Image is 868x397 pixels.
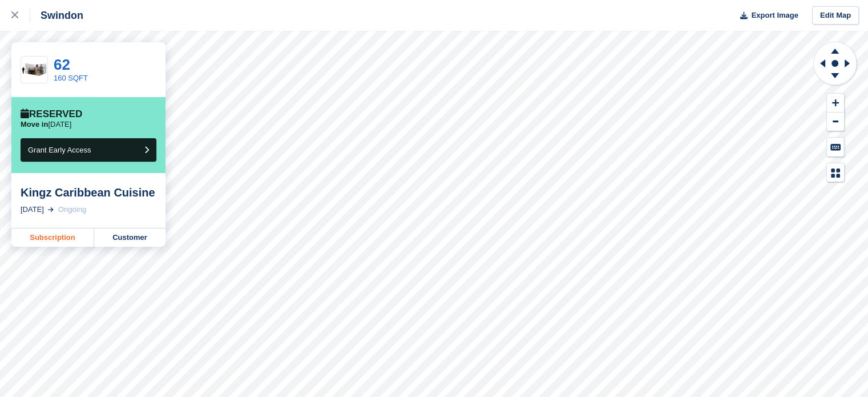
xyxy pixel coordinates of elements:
a: Customer [94,228,165,247]
button: Grant Early Access [21,138,156,162]
div: Swindon [30,9,83,22]
p: [DATE] [21,120,71,129]
span: Export Image [751,10,798,21]
div: Kingz Caribbean Cuisine [21,186,156,199]
a: 62 [54,56,70,73]
div: [DATE] [21,204,44,215]
img: 150-sqft-unit.jpg [21,60,47,80]
div: Ongoing [58,204,86,215]
button: Keyboard Shortcuts [827,138,844,157]
a: Edit Map [812,6,859,25]
button: Zoom In [827,94,844,113]
button: Zoom Out [827,113,844,131]
button: Map Legend [827,163,844,182]
span: Grant Early Access [28,146,91,154]
div: Reserved [21,109,82,120]
span: Move in [21,120,48,129]
a: Subscription [11,228,94,247]
img: arrow-right-light-icn-cde0832a797a2874e46488d9cf13f60e5c3a73dbe684e267c42b8395dfbc2abf.svg [48,207,54,212]
button: Export Image [733,6,798,25]
a: 160 SQFT [54,74,88,82]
